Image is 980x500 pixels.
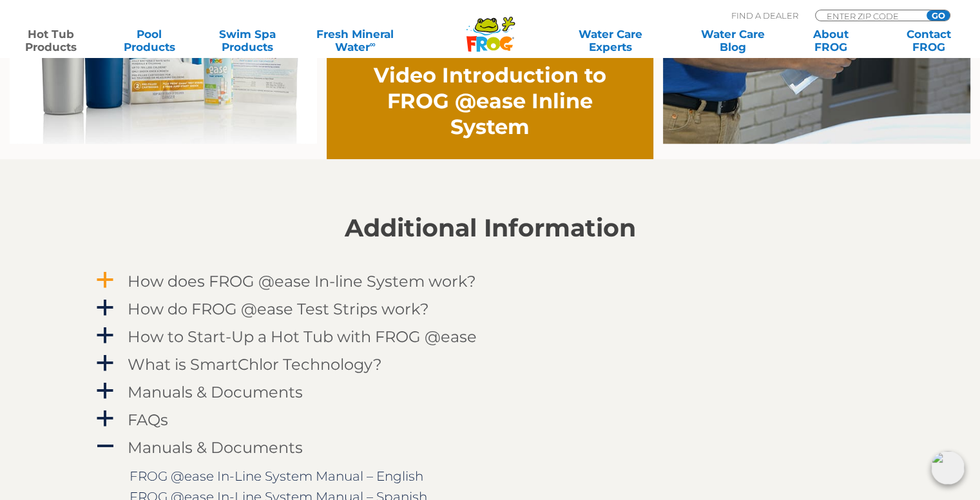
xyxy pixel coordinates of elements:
[94,269,887,293] a: a How does FROG @ease In-line System work?
[548,28,673,53] a: Water CareExperts
[95,326,115,345] span: a
[128,411,168,428] h4: FAQs
[111,28,187,53] a: PoolProducts
[94,408,887,432] a: a FAQs
[128,328,477,345] h4: How to Start-Up a Hot Tub with FROG @ease
[369,39,375,49] sup: ∞
[95,271,115,290] span: a
[695,28,771,53] a: Water CareBlog
[931,451,965,485] img: openIcon
[793,28,869,53] a: AboutFROG
[891,28,967,53] a: ContactFROG
[130,468,423,484] a: FROG @ease In-Line System Manual – English
[95,409,115,428] span: a
[94,436,887,459] a: A Manuals & Documents
[825,10,912,21] input: Zip Code Form
[307,28,403,53] a: Fresh MineralWater∞
[209,28,285,53] a: Swim SpaProducts
[94,352,887,376] a: a What is SmartChlor Technology?
[95,437,115,456] span: A
[94,380,887,404] a: a Manuals & Documents
[128,356,382,373] h4: What is SmartChlor Technology?
[128,383,303,401] h4: Manuals & Documents
[95,298,115,318] span: a
[94,325,887,349] a: a How to Start-Up a Hot Tub with FROG @ease
[128,273,476,290] h4: How does FROG @ease In-line System work?
[94,214,887,242] h2: Additional Information
[128,439,303,456] h4: Manuals & Documents
[360,63,621,140] h2: Video Introduction to FROG @ease Inline System
[927,10,950,21] input: GO
[94,297,887,321] a: a How do FROG @ease Test Strips work?
[731,10,798,21] p: Find A Dealer
[95,354,115,373] span: a
[13,28,89,53] a: Hot TubProducts
[128,300,429,318] h4: How do FROG @ease Test Strips work?
[95,381,115,401] span: a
